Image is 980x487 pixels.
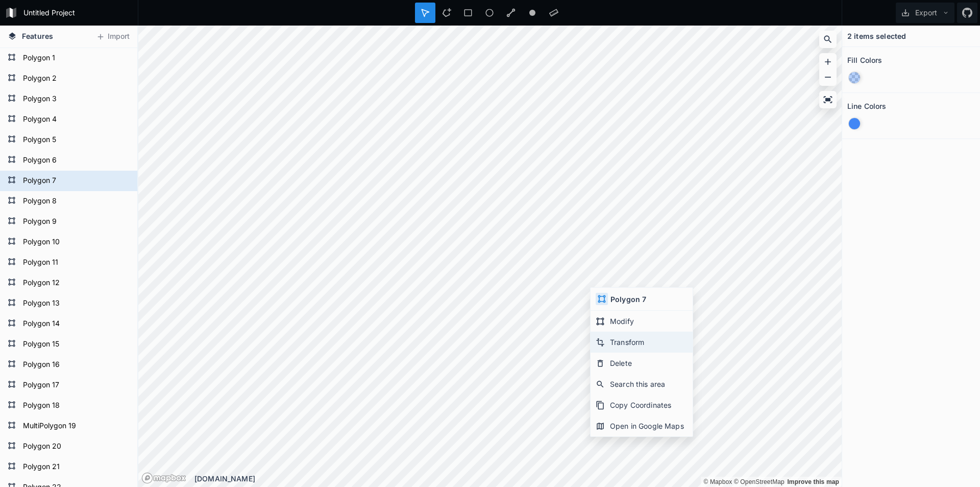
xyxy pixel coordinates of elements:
div: Copy Coordinates [591,395,693,415]
a: Mapbox [703,478,732,485]
a: Map feedback [787,478,839,485]
button: Import [91,29,135,45]
h4: Polygon 7 [610,294,646,305]
div: Open in Google Maps [591,415,693,436]
div: [DOMAIN_NAME] [194,473,842,484]
div: Delete [591,353,693,374]
h2: Fill Colors [847,52,883,68]
span: Features [22,31,53,41]
h2: Line Colors [847,98,887,114]
div: Search this area [591,374,693,395]
div: Transform [591,332,693,353]
div: Modify [591,311,693,332]
a: OpenStreetMap [734,478,785,485]
button: Export [896,3,954,23]
h4: 2 items selected [847,31,906,41]
a: Mapbox logo [141,472,186,484]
